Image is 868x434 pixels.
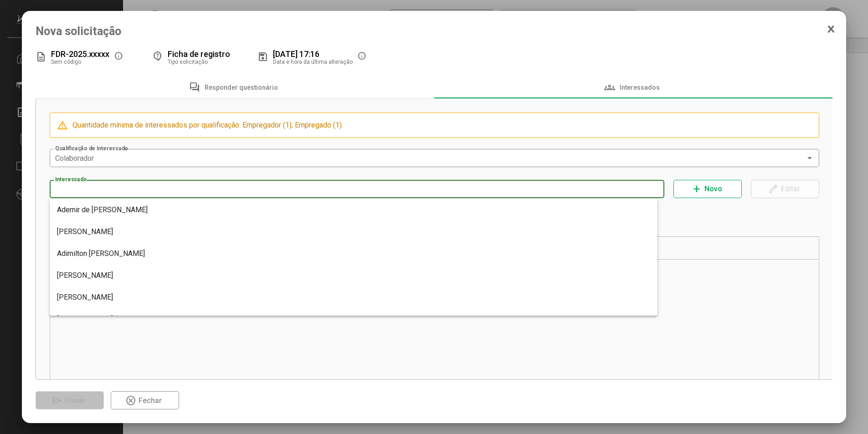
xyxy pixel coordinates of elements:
button: Enviar [36,391,104,409]
button: Editar [751,180,819,198]
mat-icon: add [691,184,702,194]
span: Fechar [139,396,162,405]
div: Quantidade mínima de interessados por qualificação: Empregador (1); Empregado (1). [72,120,812,131]
mat-option: [PERSON_NAME] [50,286,658,308]
mat-option: Adimilton [PERSON_NAME] [50,243,658,265]
span: Colaborador [55,154,94,163]
mat-option: [PERSON_NAME] [50,308,658,330]
span: Interessados [620,84,660,91]
mat-icon: forum [189,82,200,93]
span: Tipo solicitação [168,59,208,65]
mat-icon: description [36,51,46,62]
span: Ficha de registro [168,49,230,59]
button: Fechar [111,391,179,409]
span: Nova solicitação [36,25,833,38]
button: Novo [673,180,742,198]
span: Responder questionário [205,84,278,91]
mat-icon: report_problem [57,120,68,131]
mat-option: [PERSON_NAME] [50,221,658,243]
span: Novo [704,184,722,193]
mat-icon: contact_support [152,51,163,62]
mat-icon: send [51,395,62,406]
mat-icon: edit [768,184,779,194]
mat-icon: info [114,51,125,62]
span: Sem código [51,59,81,65]
mat-option: [PERSON_NAME] [50,265,658,286]
span: Data e hora da última alteração [273,59,353,65]
span: Editar [781,184,800,193]
span: Enviar [65,396,85,405]
span: [DATE] 17:16 [273,49,319,59]
mat-option: Ademir de [PERSON_NAME] [50,199,658,221]
mat-icon: save [257,51,268,62]
span: FDR-2025.xxxxx [51,49,109,59]
mat-icon: highlight_off [125,395,136,406]
mat-icon: groups [604,82,615,93]
mat-icon: info [357,51,368,62]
